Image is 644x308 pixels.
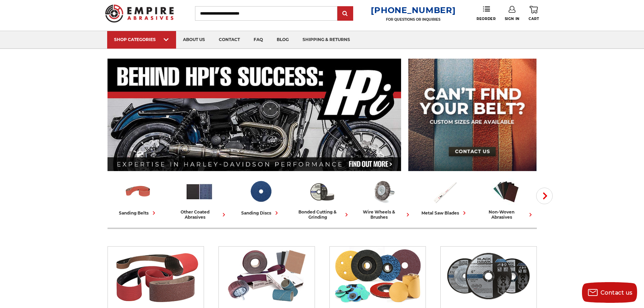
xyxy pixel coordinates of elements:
a: blog [270,31,296,49]
img: Banner for an interview featuring Horsepower Inc who makes Harley performance upgrades featured o... [108,59,401,171]
span: Reorder [477,17,495,21]
a: metal saw blades [417,177,473,217]
span: Sign In [505,17,520,21]
img: promo banner for custom belts. [408,59,536,171]
img: Sanding Belts [124,177,152,206]
div: metal saw blades [421,209,468,217]
img: Other Coated Abrasives [222,247,311,305]
a: [PHONE_NUMBER] [371,5,456,15]
span: Contact us [601,289,633,296]
a: non-woven abrasives [478,177,534,220]
img: Other Coated Abrasives [185,177,214,206]
a: sanding discs [233,177,289,217]
div: bonded cutting & grinding [294,209,350,220]
input: Submit [338,7,352,21]
img: Bonded Cutting & Grinding [308,177,336,206]
a: shipping & returns [296,31,357,49]
button: Next [536,188,553,204]
img: Non-woven Abrasives [492,177,520,206]
button: Contact us [582,282,637,303]
div: SHOP CATEGORIES [114,37,169,42]
span: Cart [529,17,539,21]
img: Sanding Discs [333,247,422,305]
a: faq [247,31,270,49]
div: other coated abrasives [172,209,227,220]
p: FOR QUESTIONS OR INQUIRIES [371,17,456,22]
img: Sanding Belts [111,247,200,305]
div: wire wheels & brushes [356,209,411,220]
img: Bonded Cutting & Grinding [444,247,533,305]
div: non-woven abrasives [478,209,534,220]
img: Metal Saw Blades [430,177,459,206]
a: wire wheels & brushes [356,177,411,220]
a: bonded cutting & grinding [294,177,350,220]
div: sanding belts [119,209,157,217]
img: Sanding Discs [246,177,275,206]
a: contact [212,31,247,49]
img: Wire Wheels & Brushes [369,177,398,206]
div: sanding discs [241,209,280,217]
a: sanding belts [110,177,166,217]
a: Reorder [477,6,495,21]
a: other coated abrasives [172,177,227,220]
a: about us [176,31,212,49]
a: Cart [529,6,539,21]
